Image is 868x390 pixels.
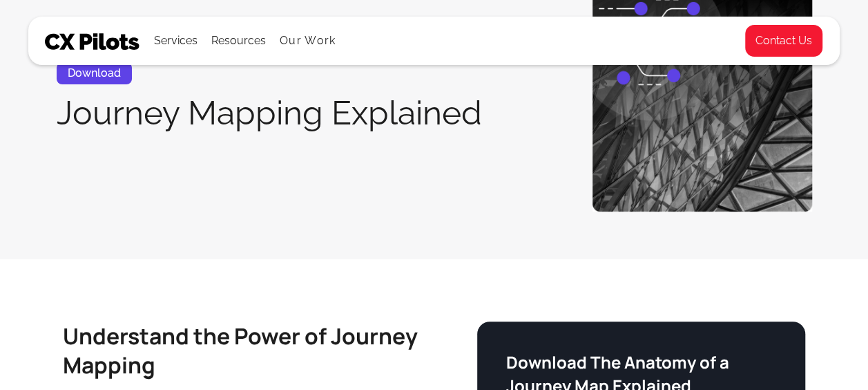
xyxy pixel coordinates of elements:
div: Services [154,17,197,64]
h1: Journey Mapping Explained [57,95,482,131]
div: Download [57,62,132,84]
a: Contact Us [744,24,823,57]
div: Resources [211,17,266,64]
div: Services [154,31,197,50]
div: Resources [211,31,266,50]
h2: Understand the Power of Journey Mapping [63,322,444,380]
a: Our Work [280,35,336,47]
